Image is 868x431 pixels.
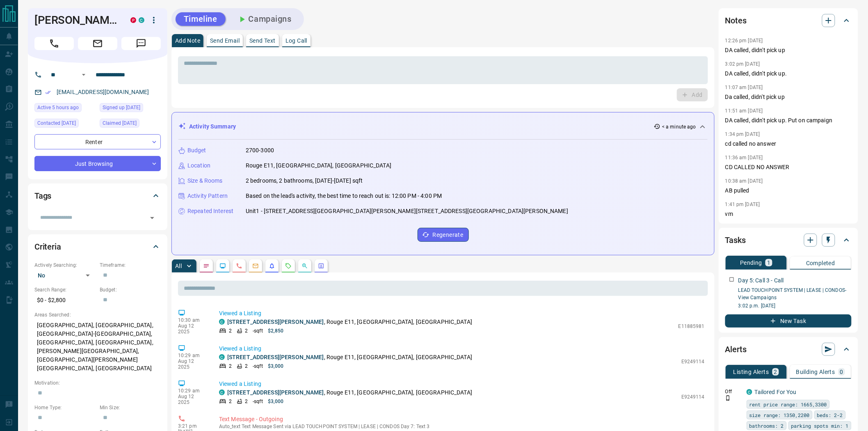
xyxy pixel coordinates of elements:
p: - sqft [253,362,263,370]
p: Viewed a Listing [219,380,705,388]
p: 1:41 pm [DATE] [725,202,760,207]
div: Renter [34,134,161,149]
p: Send Email [210,38,240,44]
p: 3:21 pm [178,423,207,429]
button: Timeline [176,12,226,26]
p: 2 [774,369,777,375]
div: condos.ca [219,390,225,395]
p: $0 - $2,800 [34,293,96,307]
div: Just Browsing [34,156,161,171]
p: Building Alerts [796,369,835,375]
svg: Notes [203,263,210,269]
span: parking spots min: 1 [791,422,849,430]
p: 11:07 am [DATE] [725,85,763,90]
p: - sqft [253,327,263,335]
button: Campaigns [229,12,300,26]
p: E11885981 [678,323,705,330]
p: Budget [187,146,206,155]
button: Open [79,70,89,80]
p: Motivation: [34,379,161,387]
div: condos.ca [219,354,225,360]
p: DA called, didn't pick up. [725,69,852,78]
span: Active 5 hours ago [37,103,79,112]
p: E9249114 [681,393,705,401]
button: New Task [725,314,852,328]
p: 10:30 am [178,317,207,323]
span: Email [78,37,117,50]
span: Signed up [DATE] [103,103,140,112]
div: Fri Apr 12 2024 [100,119,161,130]
a: [STREET_ADDRESS][PERSON_NAME] [227,354,324,360]
svg: Agent Actions [318,263,324,269]
p: Viewed a Listing [219,309,705,318]
h1: [PERSON_NAME] [34,14,118,27]
a: Tailored For You [755,389,797,395]
p: $3,000 [268,362,284,370]
p: 10:29 am [178,353,207,358]
p: Da called, didn't pick up [725,93,852,101]
p: Budget: [100,286,161,293]
svg: Calls [236,263,242,269]
p: Add Note [175,38,200,44]
p: 2 [229,398,232,405]
div: Criteria [34,237,161,257]
span: Claimed [DATE] [103,119,137,127]
p: 2 [229,327,232,335]
p: Rouge E11, [GEOGRAPHIC_DATA], [GEOGRAPHIC_DATA] [246,161,391,170]
p: Text Message - Outgoing [219,415,705,424]
div: condos.ca [219,319,225,325]
p: 3:02 pm [DATE] [725,61,760,67]
svg: Opportunities [302,263,308,269]
p: Viewed a Listing [219,344,705,353]
p: < a minute ago [662,123,696,131]
p: Activity Summary [189,122,236,131]
svg: Requests [285,263,292,269]
div: property.ca [130,17,136,23]
h2: Tasks [725,234,746,247]
p: 12:26 pm [DATE] [725,38,763,44]
p: Aug 12 2025 [178,358,207,370]
div: condos.ca [139,17,144,23]
p: 2 [245,327,248,335]
div: Alerts [725,339,852,359]
p: vm [725,210,852,218]
p: CD CALLED NO ANSWER [725,163,852,172]
span: rent price range: 1665,3300 [749,400,827,408]
svg: Email Verified [45,89,51,95]
span: Contacted [DATE] [37,119,76,127]
p: Based on the lead's activity, the best time to reach out is: 12:00 PM - 4:00 PM [246,192,442,200]
p: 2 [245,362,248,370]
div: Tue Aug 12 2025 [34,103,96,115]
p: 2700-3000 [246,146,274,155]
svg: Push Notification Only [725,395,731,401]
p: $2,850 [268,327,284,335]
button: Open [146,212,158,224]
a: [STREET_ADDRESS][PERSON_NAME] [227,389,324,396]
p: Aug 12 2025 [178,323,207,335]
svg: Lead Browsing Activity [219,263,226,269]
svg: Emails [252,263,259,269]
p: 1:34 pm [DATE] [725,131,760,137]
p: Unit1 - [STREET_ADDRESS][GEOGRAPHIC_DATA][PERSON_NAME][STREET_ADDRESS][GEOGRAPHIC_DATA][PERSON_NAME] [246,207,568,215]
p: $3,000 [268,398,284,405]
p: 0 [840,369,843,375]
p: Size & Rooms [187,177,223,185]
p: 11:36 am [DATE] [725,155,763,160]
span: size range: 1350,2200 [749,411,810,419]
button: Regenerate [418,228,469,242]
p: 11:51 am [DATE] [725,108,763,114]
a: LEAD TOUCHPOINT SYSTEM | LEASE | CONDOS- View Campaigns [738,287,847,300]
p: 3:02 p.m. [DATE] [738,302,852,309]
p: AB pulled [725,186,852,195]
div: Tasks [725,230,852,250]
p: Send Text [249,38,276,44]
p: 1 [767,260,770,266]
p: Search Range: [34,286,96,293]
div: Mon Aug 11 2025 [34,119,96,130]
p: DA called, didn't pick up [725,46,852,55]
div: No [34,269,96,282]
p: E9249114 [681,358,705,365]
p: Actively Searching: [34,261,96,269]
h2: Notes [725,14,747,27]
h2: Criteria [34,240,61,253]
